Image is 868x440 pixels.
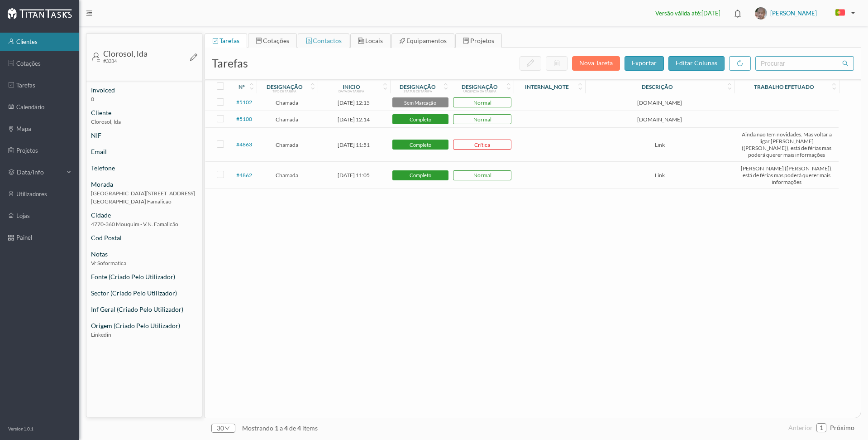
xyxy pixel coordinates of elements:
div: morada [86,179,202,189]
span: #5100 [236,116,252,122]
div: Sector (criado pelo utilizador) [86,288,202,298]
i: icon: bell [732,8,744,19]
span: completo [394,117,448,122]
span: chamada [276,141,298,148]
span: [PERSON_NAME] ([PERSON_NAME]), está de férias mas poderá querer mais informações [737,165,837,185]
span: sem marcação [394,100,448,105]
span: [GEOGRAPHIC_DATA][STREET_ADDRESS][GEOGRAPHIC_DATA] Famalicão [86,189,202,210]
div: Origem (criado pelo utilizador) [86,321,202,330]
span: 4 [296,424,302,432]
span: #4862 [236,172,252,179]
li: Página Anterior [788,421,813,435]
li: Página Seguinte [830,421,854,435]
span: Link [587,141,732,148]
div: designação [462,83,498,90]
span: anterior [788,424,813,431]
div: inicio [343,83,360,90]
div: NIF [86,131,202,140]
div: telefone [86,163,202,173]
div: status de tarefa [404,89,432,93]
div: internal_note [525,83,569,90]
span: data/info [17,168,62,177]
span: nova tarefa [579,59,613,67]
i: icon: search [842,60,849,67]
span: Clorosol, lda [86,117,202,131]
span: completo [394,142,448,147]
span: Linkedin [86,330,202,343]
a: 1 [817,421,826,435]
span: 1 [273,424,280,432]
span: #4863 [236,141,252,148]
span: tarefas [219,37,239,44]
span: locais [365,37,383,44]
button: exportar [625,56,664,71]
i: icon: down [224,425,230,431]
span: Vr Soformatica [86,259,202,272]
div: trabalho efetuado [754,83,814,90]
span: tarefas [212,56,248,70]
span: contactos [313,37,342,44]
div: email [86,147,202,156]
button: PT [828,6,859,20]
span: 4 [283,424,289,432]
div: invoiced [86,85,202,95]
div: nº [238,83,245,90]
div: data da tarefa [339,89,364,93]
input: procurar [755,56,854,71]
span: 4770-360 Mouquim - V.N. Famalicão [86,220,202,233]
span: items [302,424,318,432]
p: Version 1.0.1 [8,425,33,432]
span: #5102 [236,99,252,106]
i: icon: menu-fold [86,10,92,16]
button: nova tarefa [572,56,620,71]
span: equipamentos [406,37,447,44]
div: cod postal [86,233,202,242]
div: Fonte (criado pelo utilizador) [86,272,202,281]
span: Link [587,172,732,179]
span: a [280,424,283,432]
span: [DATE] 12:15 [338,99,370,106]
div: tipo de tarefa [272,89,296,93]
img: Logo [7,8,72,19]
span: [DATE] 12:14 [338,116,370,123]
span: exportar [632,59,657,67]
div: designação [267,83,303,90]
span: próximo [830,424,854,431]
span: crítica [455,141,510,148]
span: de [289,424,296,432]
span: chamada [276,172,298,179]
span: #3334 [103,58,117,64]
div: cliente [86,108,202,117]
span: chamada [276,99,298,106]
span: [DOMAIN_NAME] [587,116,732,123]
div: designação [400,83,436,90]
span: [DATE] 11:05 [338,172,370,179]
div: Inf Geral (criado pelo utilizador) [86,305,202,314]
div: Clorosol, lda [103,49,148,58]
div: 30 [217,421,224,435]
span: Ainda não tem novidades. Mas voltar a ligar [PERSON_NAME] ([PERSON_NAME]), está de férias mas pod... [737,131,837,158]
li: 1 [816,423,826,432]
img: txTsP8FTIqgEhwJwtkAAAAASUVORK5CYII= [755,7,767,19]
span: normal [455,99,510,106]
div: cidade [86,210,202,220]
span: completo [394,173,448,178]
span: cotações [263,37,289,44]
span: 0 [86,95,202,108]
div: notas [86,249,202,259]
div: descrição [642,83,673,90]
button: editar colunas [668,56,725,71]
span: projetos [470,37,494,44]
span: normal [455,172,510,179]
span: [DOMAIN_NAME] [587,99,732,106]
span: normal [455,116,510,123]
span: chamada [276,116,298,123]
span: [DATE] 11:51 [338,141,370,148]
span: mostrando [242,424,273,432]
div: urgência da tarefa [463,89,496,93]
